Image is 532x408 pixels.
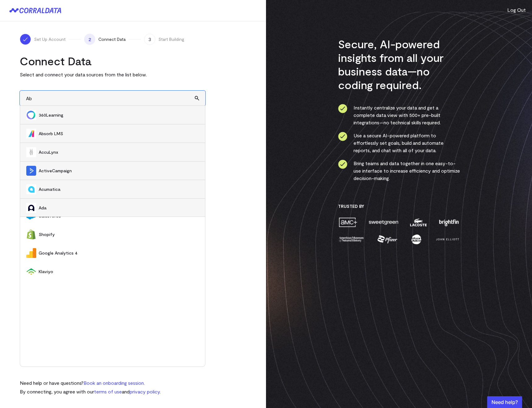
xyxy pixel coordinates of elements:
img: Ada [26,203,36,213]
h3: Secure, AI-powered insights from all your business data—no coding required. [338,37,460,92]
img: Absorb LMS [26,129,36,139]
img: moon-juice-8ce53f195c39be87c9a230f0550ad6397bce459ce93e102f0ba2bdfd7b7a5226.png [410,234,423,245]
p: Need help or have questions? [20,379,161,387]
span: Google Analytics 4 [39,250,199,256]
span: AccuLynx [39,149,199,155]
img: 360Learning [26,110,36,120]
img: amnh-fc366fa550d3bbd8e1e85a3040e65cc9710d0bea3abcf147aa05e3a03bbbee56.png [338,234,365,245]
img: sweetgreen-51a9cfd6e7f577b5d2973e4b74db2d3c444f7f1023d7d3914010f7123f825463.png [368,217,399,228]
img: lacoste-ee8d7bb45e342e37306c36566003b9a215fb06da44313bcf359925cbd6d27eb6.png [409,217,427,228]
img: ico-check-circle-0286c843c050abce574082beb609b3a87e49000e2dbcf9c8d101413686918542.svg [338,104,347,113]
img: pfizer-ec50623584d330049e431703d0cb127f675ce31f452716a68c3f54c01096e829.png [377,234,398,245]
li: Bring teams and data together in one easy-to-use interface to increase efficiency and optimize de... [338,160,460,182]
h3: Trusted By [338,204,460,209]
img: Acumatica [26,184,36,194]
span: ActiveCampaign [39,168,199,174]
p: By connecting, you agree with our and [20,388,161,395]
h2: Connect Data [20,54,205,68]
span: Acumatica [39,186,199,192]
span: Connect Data [98,36,126,42]
span: Ada [39,205,199,211]
a: privacy policy. [130,389,161,394]
img: Google Analytics 4 [26,248,36,258]
img: ico-check-white-f112bc9ae5b8eaea75d262091fbd3bded7988777ca43907c4685e8c0583e79cb.svg [22,36,28,42]
img: brightfin-814104a60bf555cbdbde4872c1947232c4c7b64b86a6714597b672683d806f7b.png [438,217,460,228]
img: AccuLynx [26,147,36,157]
li: Use a secure AI-powered platform to effortlessly set goals, build and automate reports, and chat ... [338,132,460,154]
img: john-elliott-7c54b8592a34f024266a72de9d15afc68813465291e207b7f02fde802b847052.png [435,234,460,245]
a: Book an onboarding session. [84,380,145,386]
img: ico-check-circle-0286c843c050abce574082beb609b3a87e49000e2dbcf9c8d101413686918542.svg [338,132,347,141]
input: Search and add data sources [20,91,205,106]
li: Instantly centralize your data and get a complete data view with 500+ pre-built integrations—no t... [338,104,460,126]
img: ActiveCampaign [26,166,36,176]
p: Select and connect your data sources from the list below. [20,71,205,78]
img: amc-451ba355745a1e68da4dd692ff574243e675d7a235672d558af61b69e36ec7f3.png [338,217,358,228]
span: Absorb LMS [39,131,199,137]
img: Shopify [26,230,36,239]
img: Klaviyo [26,267,36,277]
img: ico-check-circle-0286c843c050abce574082beb609b3a87e49000e2dbcf9c8d101413686918542.svg [338,160,347,169]
span: Start Building [158,36,184,42]
span: Klaviyo [39,268,199,275]
a: terms of use [94,389,122,394]
span: 3 [144,34,155,45]
span: 2 [84,34,95,45]
span: Set Up Account [34,36,66,42]
span: 360Learning [39,112,199,118]
span: Shopify [39,231,199,238]
button: Log Out [507,6,526,14]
